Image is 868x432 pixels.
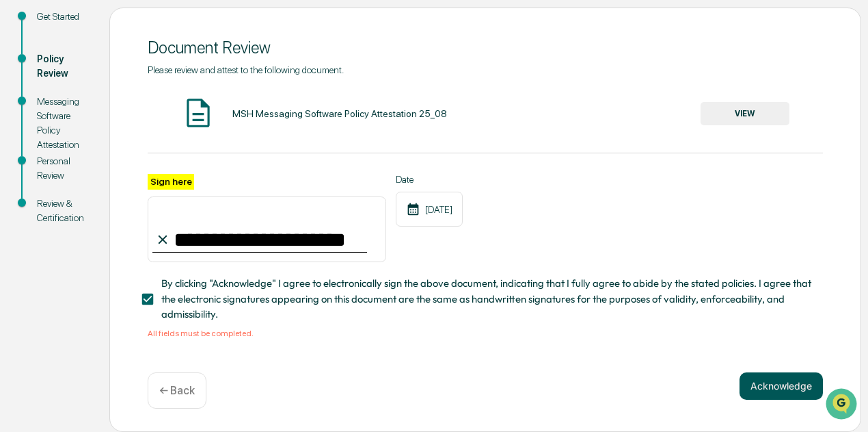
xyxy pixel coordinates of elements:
div: [DATE] [396,192,463,227]
div: All fields must be completed. [148,329,823,338]
div: Policy Review [37,52,87,81]
p: How can we help? [14,28,249,50]
div: Document Review [148,38,823,58]
a: Powered byPylon [96,231,165,242]
div: Review & Certification [37,196,87,225]
div: Start new chat [46,104,224,118]
button: VIEW [701,102,789,125]
span: By clicking "Acknowledge" I agree to electronically sign the above document, indicating that I fu... [161,276,812,322]
span: Attestations [113,172,169,186]
a: 🗄️Attestations [94,166,175,191]
a: 🖐️Preclearance [8,166,94,191]
div: Messaging Software Policy Attestation [37,94,87,152]
label: Date [396,174,463,185]
span: Please review and attest to the following document. [148,64,344,75]
button: Start new chat [232,108,249,125]
p: ← Back [159,384,195,397]
div: 🔎 [14,199,25,210]
div: We're available if you need us! [46,118,173,129]
div: Get Started [37,10,87,24]
div: 🖐️ [14,173,25,184]
span: Preclearance [27,172,88,186]
div: 🗄️ [99,173,110,184]
label: Sign here [148,174,194,190]
button: Acknowledge [740,372,823,400]
a: 🔎Data Lookup [8,192,92,217]
iframe: Open customer support [824,387,861,424]
span: Pylon [136,231,165,242]
div: Personal Review [37,154,87,183]
img: 1746055101610-c473b297-6a78-478c-a979-82029cc54cd1 [14,104,38,129]
div: MSH Messaging Software Policy Attestation 25_08 [232,108,447,119]
img: Document Icon [181,96,215,130]
span: Data Lookup [27,198,86,212]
